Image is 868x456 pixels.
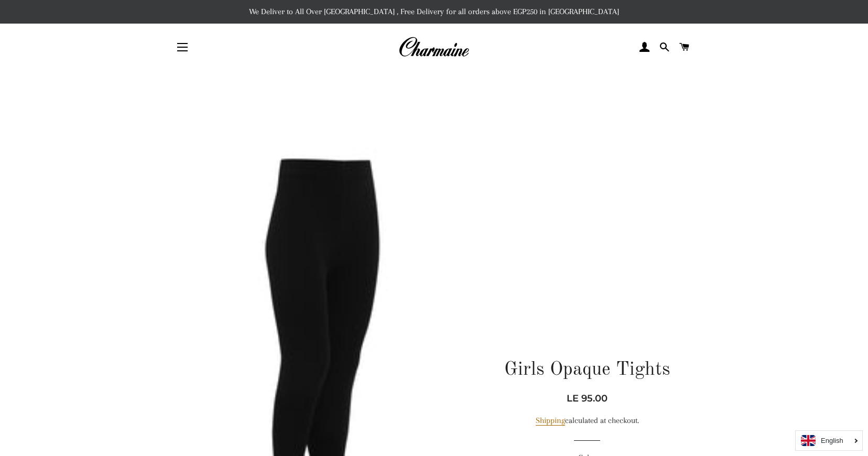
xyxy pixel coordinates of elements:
a: Shipping [536,416,565,426]
i: English [821,437,843,444]
h1: Girls Opaque Tights [494,357,680,383]
span: LE 95.00 [567,393,607,404]
a: English [801,435,857,446]
img: Charmaine Egypt [398,36,469,59]
div: calculated at checkout. [494,414,680,427]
